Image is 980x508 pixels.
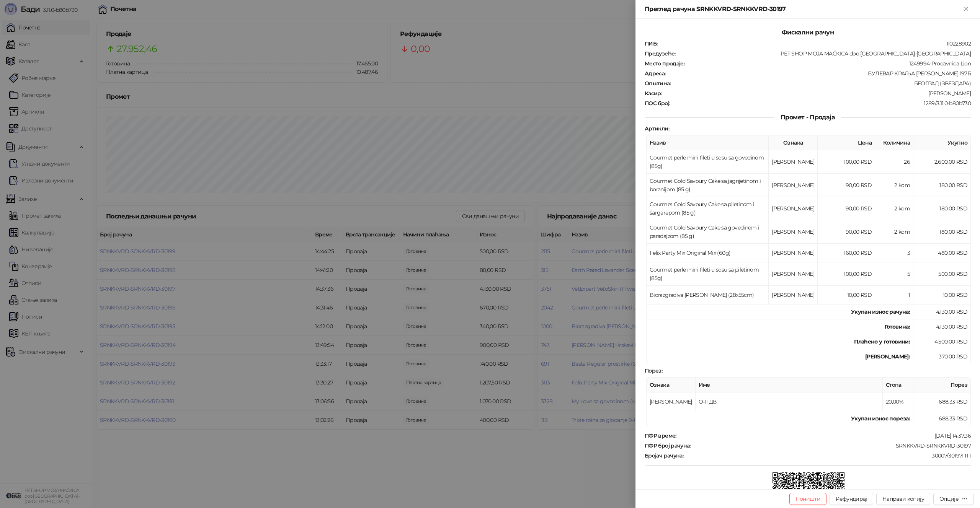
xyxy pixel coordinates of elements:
[913,319,971,334] td: 4.130,00 RSD
[647,262,769,286] td: Gourmet perle mini fileti u sosu sa piletinom (85g)
[645,452,683,459] strong: Бројач рачуна :
[769,197,818,220] td: [PERSON_NAME]
[875,135,913,150] th: Количина
[645,90,662,97] strong: Касир :
[875,150,913,174] td: 26
[875,220,913,244] td: 2 kom
[913,304,971,319] td: 4.130,00 RSD
[645,5,962,14] div: Преглед рачуна SRNKKVRD-SRNKKVRD-30197
[913,286,971,304] td: 10,00 RSD
[671,100,972,107] div: 1289/3.11.0-b80b730
[933,493,974,505] button: Опције
[913,262,971,286] td: 500,00 RSD
[677,432,972,439] div: [DATE] 14:37:36
[647,220,769,244] td: Gourmet Gold Savoury Cake sa govedinom i paradajzom (85 g)
[883,378,913,392] th: Стопа
[818,220,875,244] td: 90,00 RSD
[875,197,913,220] td: 2 kom
[830,493,873,505] button: Рефундирај
[876,493,930,505] button: Направи копију
[645,80,671,87] strong: Општина :
[865,353,910,360] strong: [PERSON_NAME]:
[645,50,676,57] strong: Предузеће :
[913,378,971,392] th: Порез
[647,392,696,411] td: [PERSON_NAME]
[691,442,972,449] div: SRNKKVRD-SRNKKVRD-30197
[645,60,684,67] strong: Место продаје :
[913,392,971,411] td: 688,33 RSD
[645,70,666,77] strong: Адреса :
[818,150,875,174] td: 100,00 RSD
[769,262,818,286] td: [PERSON_NAME]
[647,244,769,262] td: Felix Party Mix Original Mix (60g)
[671,80,972,87] div: БЕОГРАД (ЗВЕЗДАРА)
[696,378,883,392] th: Име
[647,135,769,150] th: Назив
[647,197,769,220] td: Gourmet Gold Savoury Cake sa piletinom i šargarepom (85 g)
[818,197,875,220] td: 90,00 RSD
[851,308,910,315] strong: Укупан износ рачуна :
[913,349,971,364] td: 370,00 RSD
[776,29,840,36] span: Фискални рачун
[885,323,910,330] strong: Готовина :
[685,60,972,67] div: 1249994-Prodavnica Lion
[645,100,670,107] strong: ПОС број :
[875,262,913,286] td: 5
[913,135,971,150] th: Укупно
[774,114,841,121] span: Промет - Продаја
[789,493,827,505] button: Поништи
[769,244,818,262] td: [PERSON_NAME]
[913,244,971,262] td: 480,00 RSD
[913,334,971,349] td: 4.500,00 RSD
[875,286,913,304] td: 1
[882,495,924,502] span: Направи копију
[769,286,818,304] td: [PERSON_NAME]
[913,197,971,220] td: 180,00 RSD
[684,452,972,459] div: 30007/30197ПП
[913,411,971,426] td: 688,33 RSD
[647,174,769,197] td: Gourmet Gold Savoury Cake sa jagnjetinom i boranijom (85 g)
[658,40,972,47] div: 110228902
[875,244,913,262] td: 3
[676,50,972,57] div: PET SHOP MOJA MAČKICA doo [GEOGRAPHIC_DATA]-[GEOGRAPHIC_DATA]
[647,378,696,392] th: Ознака
[939,495,959,502] div: Опције
[769,174,818,197] td: [PERSON_NAME]
[913,174,971,197] td: 180,00 RSD
[854,338,910,345] strong: Плаћено у готовини:
[818,244,875,262] td: 160,00 RSD
[647,286,769,304] td: Biorazgradiva [PERSON_NAME] (28x55cm)
[663,90,972,97] div: [PERSON_NAME]
[818,174,875,197] td: 90,00 RSD
[818,286,875,304] td: 10,00 RSD
[645,367,662,374] strong: Порез :
[913,220,971,244] td: 180,00 RSD
[769,220,818,244] td: [PERSON_NAME]
[769,150,818,174] td: [PERSON_NAME]
[645,442,691,449] strong: ПФР број рачуна :
[645,432,676,439] strong: ПФР време :
[913,150,971,174] td: 2.600,00 RSD
[645,40,657,47] strong: ПИБ :
[883,392,913,411] td: 20,00%
[875,174,913,197] td: 2 kom
[696,392,883,411] td: О-ПДВ
[962,5,971,14] button: Close
[647,150,769,174] td: Gourmet perle mini fileti u sosu sa govedinom (85g)
[769,135,818,150] th: Ознака
[666,70,972,77] div: БУЛЕВАР КРАЉА [PERSON_NAME] 197Б
[645,125,669,132] strong: Артикли :
[851,415,910,422] strong: Укупан износ пореза:
[818,262,875,286] td: 100,00 RSD
[818,135,875,150] th: Цена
